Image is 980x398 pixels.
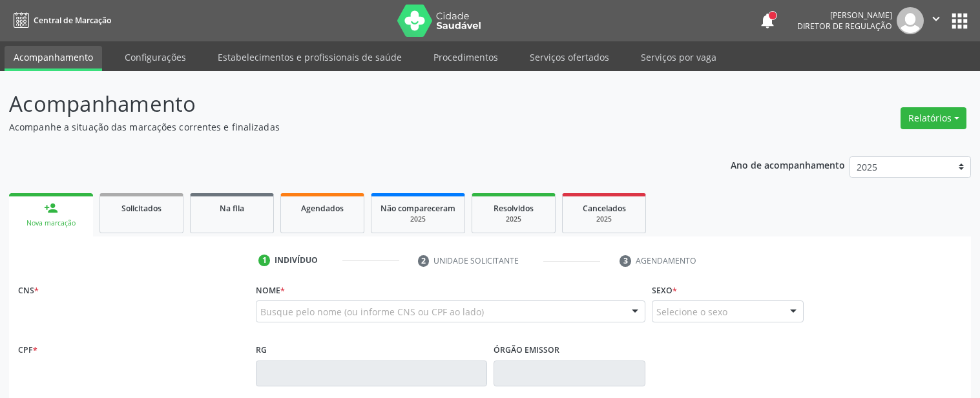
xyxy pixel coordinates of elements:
[275,255,318,266] div: Indivíduo
[632,46,725,68] a: Serviços por vaga
[481,215,546,224] div: 2025
[897,7,924,34] img: img
[301,203,344,214] span: Agendados
[9,120,682,134] p: Acompanhe a situação das marcações correntes e finalizadas
[572,215,636,224] div: 2025
[260,305,484,319] span: Busque pelo nome (ou informe CNS ou CPF ao lado)
[381,215,455,224] div: 2025
[656,305,727,319] span: Selecione o sexo
[758,12,777,30] button: notifications
[121,203,162,214] span: Solicitados
[797,10,892,21] div: [PERSON_NAME]
[929,12,943,26] i: 
[583,203,626,214] span: Cancelados
[948,10,971,32] button: apps
[924,7,948,34] button: 
[494,340,559,361] label: Órgão emissor
[381,203,455,214] span: Não compareceram
[256,340,267,361] label: RG
[34,15,111,26] span: Central de Marcação
[220,203,244,214] span: Na fila
[5,46,102,71] a: Acompanhamento
[9,88,682,120] p: Acompanhamento
[521,46,618,68] a: Serviços ofertados
[44,201,58,215] div: person_add
[116,46,195,68] a: Configurações
[18,218,84,228] div: Nova marcação
[256,280,285,300] label: Nome
[901,107,966,129] button: Relatórios
[731,156,845,173] p: Ano de acompanhamento
[494,203,534,214] span: Resolvidos
[652,280,677,300] label: Sexo
[9,10,111,31] a: Central de Marcação
[258,255,270,266] div: 1
[424,46,507,68] a: Procedimentos
[18,280,39,300] label: CNS
[209,46,411,68] a: Estabelecimentos e profissionais de saúde
[797,21,892,32] span: Diretor de regulação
